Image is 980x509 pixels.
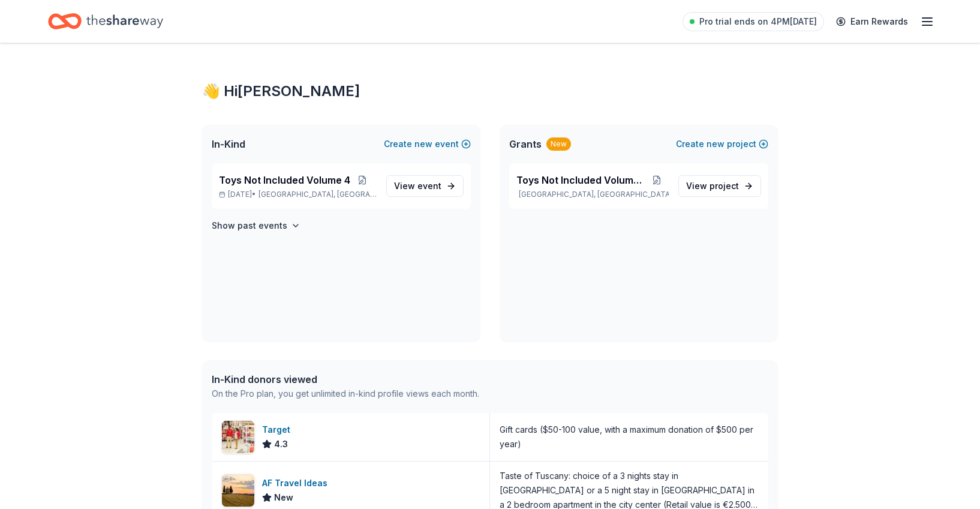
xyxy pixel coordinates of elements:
span: new [707,137,725,151]
span: Pro trial ends on 4PM[DATE] [699,14,817,29]
div: On the Pro plan, you get unlimited in-kind profile views each month. [212,387,479,401]
span: Toys Not Included Volume 4 [516,173,645,187]
div: 👋 Hi [PERSON_NAME] [202,82,778,101]
span: new [414,137,432,151]
img: Image for AF Travel Ideas [222,474,254,507]
div: Target [262,423,295,437]
div: New [546,137,571,151]
button: Createnewevent [384,137,471,151]
span: Toys Not Included Volume 4 [219,173,350,187]
img: Image for Target [222,421,254,453]
div: In-Kind donors viewed [212,372,479,387]
span: In-Kind [212,137,245,151]
span: New [274,490,293,505]
a: View project [678,175,761,197]
h4: Show past events [212,218,287,233]
a: Home [48,7,163,35]
div: Gift cards ($50-100 value, with a maximum donation of $500 per year) [500,423,759,451]
span: project [710,181,739,191]
p: [DATE] • [219,190,377,199]
span: Grants [509,137,542,151]
span: event [417,181,441,191]
a: Earn Rewards [829,11,915,32]
span: View [686,179,739,193]
a: Pro trial ends on 4PM[DATE] [683,12,824,31]
button: Createnewproject [676,137,768,151]
span: [GEOGRAPHIC_DATA], [GEOGRAPHIC_DATA] [258,190,377,199]
span: 4.3 [274,437,288,451]
span: View [394,179,441,193]
p: [GEOGRAPHIC_DATA], [GEOGRAPHIC_DATA] [516,190,669,199]
a: View event [386,175,464,197]
div: AF Travel Ideas [262,476,332,490]
button: Show past events [212,218,300,233]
